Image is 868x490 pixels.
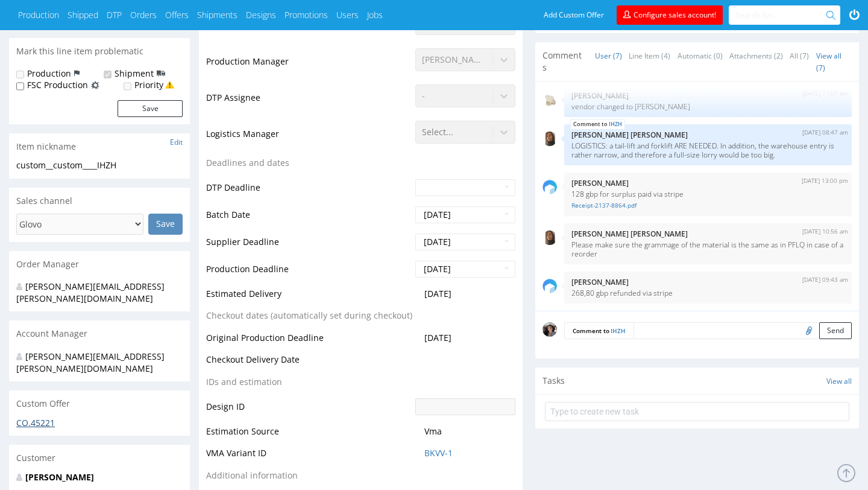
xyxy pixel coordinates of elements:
[148,214,183,234] input: Save
[197,9,237,21] a: Shipments
[206,205,412,232] td: Batch Date
[678,43,723,69] a: Automatic (0)
[16,281,174,304] div: [PERSON_NAME][EMAIL_ADDRESS][PERSON_NAME][DOMAIN_NAME]
[25,471,94,483] a: [PERSON_NAME]
[336,9,359,21] a: Users
[165,80,174,89] img: yellow_warning_triangle.png
[206,47,412,83] td: Production Manager
[91,79,99,91] img: icon-fsc-production-flag.svg
[170,137,183,147] a: Edit
[206,446,412,468] td: VMA Variant ID
[285,9,328,21] a: Promotions
[802,275,848,284] p: [DATE] 09:43 am
[9,390,190,417] div: Custom Offer
[246,9,276,21] a: Designs
[802,227,848,236] p: [DATE] 10:56 am
[564,322,634,339] p: Comment to
[9,133,190,160] div: Item nickname
[571,179,844,188] p: [PERSON_NAME]
[571,201,844,210] a: Receipt-2137-8864.pdf
[542,322,557,337] img: regular_mini_magick20240604-109-y2x15g.jpg
[74,68,80,80] img: icon-production-flag.svg
[165,9,189,21] a: Offers
[609,119,622,129] a: IHZH
[571,240,844,258] p: Please make sure the grammage of the material is the same as in PFLQ in case of a reorder
[9,251,190,278] div: Order Manager
[9,320,190,347] div: Account Manager
[617,5,723,25] a: Configure sales account!
[206,397,412,424] td: Design ID
[206,331,412,353] td: Original Production Deadline
[571,91,844,100] p: [PERSON_NAME]
[542,49,585,73] span: Comments
[790,43,809,69] a: All (7)
[802,89,848,98] p: [DATE] 11:07 am
[206,232,412,259] td: Supplier Deadline
[424,288,451,299] span: [DATE]
[542,279,557,293] img: share_image_120x120.png
[206,287,412,309] td: Estimated Delivery
[68,9,98,21] a: Shipped
[736,5,828,25] input: Search for...
[206,156,412,178] td: Deadlines and dates
[629,43,670,69] a: Line Item (4)
[16,417,55,428] a: CO.45221
[115,68,154,80] label: Shipment
[130,9,157,21] a: Orders
[537,5,611,25] a: Add Custom Offer
[571,130,844,139] p: [PERSON_NAME] [PERSON_NAME]
[424,425,442,437] span: translation missing: en.zpkj.line_item.vma
[571,288,844,297] p: 268,80 gbp refunded via stripe
[118,100,183,117] button: Save
[542,180,557,194] img: share_image_120x120.png
[802,176,848,185] p: [DATE] 13:00 pm
[107,9,122,21] a: DTP
[27,68,71,80] label: Production
[9,445,190,471] div: Customer
[571,189,844,199] p: 128 gbp for surplus paid via stripe
[206,83,412,119] td: DTP Assignee
[18,9,59,21] a: Production
[16,351,174,374] div: [PERSON_NAME][EMAIL_ADDRESS][PERSON_NAME][DOMAIN_NAME]
[206,375,412,397] td: IDs and estimation
[16,159,183,171] div: custom__custom____IHZH
[571,229,844,238] p: [PERSON_NAME] [PERSON_NAME]
[424,447,453,459] a: BKVV-1
[545,402,849,421] input: Type to create new task
[729,43,783,69] a: Attachments (2)
[634,10,716,20] span: Configure sales account!
[826,376,852,386] a: View all
[542,92,557,107] img: mini_magick20230125-96-1yk0e35.png
[542,132,557,146] img: mini_magick20220215-216-18q3urg.jpeg
[9,188,190,214] div: Sales channel
[206,352,412,375] td: Checkout Delivery Date
[611,326,626,335] a: IHZH
[819,322,852,339] button: Send
[367,9,383,21] a: Jobs
[542,231,557,245] img: mini_magick20220215-216-18q3urg.jpeg
[206,178,412,205] td: DTP Deadline
[134,79,163,91] label: Priority
[571,278,844,287] p: [PERSON_NAME]
[802,128,848,137] p: [DATE] 08:47 am
[27,79,88,91] label: FSC Production
[571,102,844,111] p: vendor changed to [PERSON_NAME]
[206,308,412,331] td: Checkout dates (automatically set during checkout)
[424,332,451,343] span: [DATE]
[816,51,841,73] a: View all (7)
[206,119,412,156] td: Logistics Manager
[571,141,844,159] p: LOGISTICS: a tail-lift and forklift ARE NEEDED. In addition, the warehouse entry is rather narrow...
[595,43,622,69] a: User (7)
[157,68,165,80] img: icon-shipping-flag.svg
[9,38,190,65] div: Mark this line item problematic
[206,424,412,447] td: Estimation Source
[542,375,565,387] span: Tasks
[206,259,412,287] td: Production Deadline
